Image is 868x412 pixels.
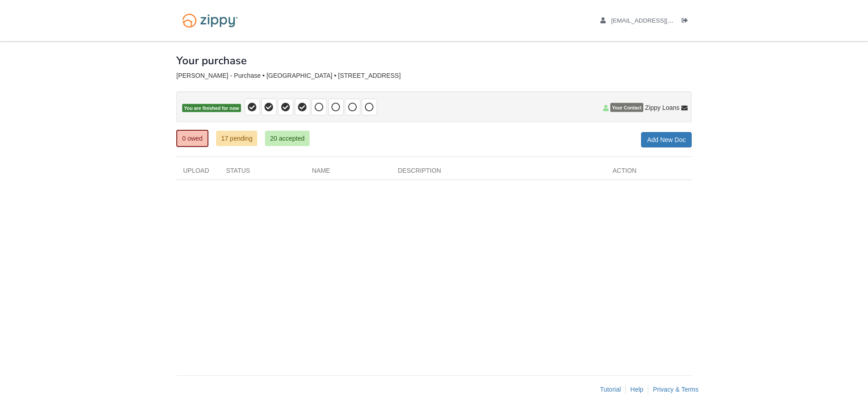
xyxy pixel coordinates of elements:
span: Your Contact [610,103,643,112]
a: Tutorial [600,386,621,393]
a: 20 accepted [265,131,309,146]
a: Privacy & Terms [653,386,698,393]
a: Log out [682,17,692,26]
span: Zippy Loans [645,103,679,112]
a: 0 owed [176,130,208,147]
div: Name [305,166,391,180]
a: Help [630,386,643,393]
a: edit profile [600,17,715,26]
img: Logo [176,9,244,32]
div: [PERSON_NAME] - Purchase • [GEOGRAPHIC_DATA] • [STREET_ADDRESS] [176,72,692,80]
span: kjackson76@gmail.com [611,17,715,24]
div: Description [391,166,606,180]
a: 17 pending [216,131,257,146]
div: Upload [176,166,219,180]
div: Action [606,166,692,180]
span: You are finished for now [182,104,241,113]
div: Status [219,166,305,180]
h1: Your purchase [176,55,247,66]
a: Add New Doc [641,132,692,147]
